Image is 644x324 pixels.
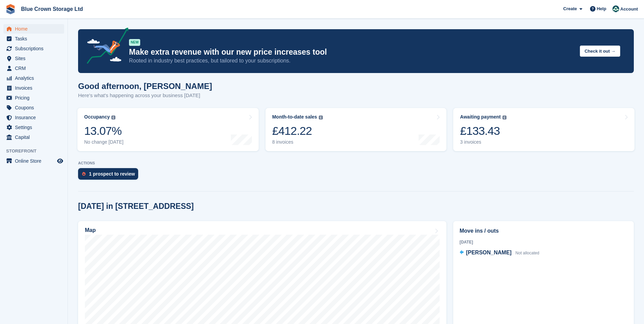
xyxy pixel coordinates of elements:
[15,24,56,34] span: Home
[15,123,56,132] span: Settings
[515,251,539,255] span: Not allocated
[460,139,507,145] div: 3 invoices
[81,28,129,66] img: price-adjustments-announcement-icon-8257ccfd72463d97f412b2fc003d46551f7dbcb40ab6d574587a9cd5c0d94...
[3,34,64,43] a: menu
[6,148,68,155] span: Storefront
[460,114,501,120] div: Awaiting payment
[82,172,86,176] img: prospect-51fa495bee0391a8d652442698ab0144808aea92771e9ea1ae160a38d050c398.svg
[56,157,64,165] a: Preview store
[77,108,259,151] a: Occupancy 13.07% No change [DATE]
[460,239,627,245] div: [DATE]
[3,24,64,34] a: menu
[15,103,56,112] span: Coupons
[84,139,124,145] div: No change [DATE]
[15,156,56,166] span: Online Store
[78,168,142,183] a: 1 prospect to review
[84,114,110,120] div: Occupancy
[620,6,638,13] span: Account
[3,64,64,73] a: menu
[265,108,447,151] a: Month-to-date sales £412.22 8 invoices
[89,171,135,177] div: 1 prospect to review
[272,139,323,145] div: 8 invoices
[15,73,56,83] span: Analytics
[78,202,194,211] h2: [DATE] in [STREET_ADDRESS]
[129,39,140,46] div: NEW
[3,132,64,142] a: menu
[466,250,512,255] span: [PERSON_NAME]
[3,54,64,63] a: menu
[502,115,507,120] img: icon-info-grey-7440780725fd019a000dd9b08b2336e03edf1995a4989e88bcd33f0948082b44.svg
[3,113,64,122] a: menu
[15,83,56,93] span: Invoices
[319,115,323,120] img: icon-info-grey-7440780725fd019a000dd9b08b2336e03edf1995a4989e88bcd33f0948082b44.svg
[129,47,574,57] p: Make extra revenue with our new price increases tool
[563,5,577,12] span: Create
[15,93,56,103] span: Pricing
[78,82,212,91] h1: Good afternoon, [PERSON_NAME]
[85,227,96,233] h2: Map
[3,123,64,132] a: menu
[15,44,56,53] span: Subscriptions
[3,73,64,83] a: menu
[15,132,56,142] span: Capital
[3,83,64,93] a: menu
[580,46,620,57] button: Check it out →
[3,93,64,103] a: menu
[272,114,317,120] div: Month-to-date sales
[78,161,634,165] p: ACTIONS
[15,64,56,73] span: CRM
[18,3,86,15] a: Blue Crown Storage Ltd
[597,5,606,12] span: Help
[3,156,64,166] a: menu
[5,4,16,14] img: stora-icon-8386f47178a22dfd0bd8f6a31ec36ba5ce8667c1dd55bd0f319d3a0aa187defe.svg
[15,54,56,63] span: Sites
[460,227,627,235] h2: Move ins / outs
[272,124,323,138] div: £412.22
[460,249,539,257] a: [PERSON_NAME] Not allocated
[15,113,56,122] span: Insurance
[612,5,619,12] img: John Marshall
[453,108,634,151] a: Awaiting payment £133.43 3 invoices
[129,57,574,65] p: Rooted in industry best practices, but tailored to your subscriptions.
[84,124,124,138] div: 13.07%
[78,92,212,100] p: Here's what's happening across your business [DATE]
[3,44,64,53] a: menu
[460,124,507,138] div: £133.43
[15,34,56,43] span: Tasks
[111,115,115,120] img: icon-info-grey-7440780725fd019a000dd9b08b2336e03edf1995a4989e88bcd33f0948082b44.svg
[3,103,64,112] a: menu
